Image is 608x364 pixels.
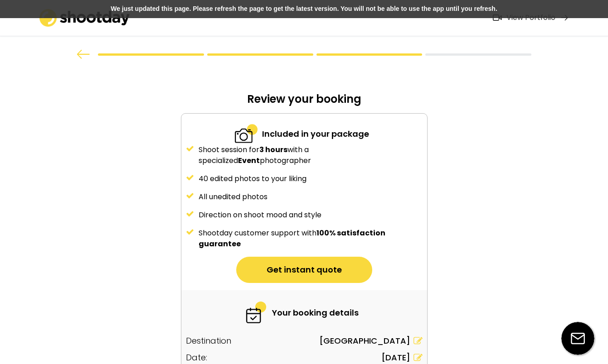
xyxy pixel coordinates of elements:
div: Your booking details [272,307,359,319]
div: [DATE] [381,351,410,364]
div: Included in your package [262,128,369,140]
div: Date: [186,351,207,364]
div: Review your booking [181,92,428,113]
div: [GEOGRAPHIC_DATA] [319,335,410,347]
img: arrow%20back.svg [77,50,90,59]
button: Get instant quote [236,257,372,283]
div: Shootday customer support with [199,228,423,249]
div: Shoot session for with a specialized photographer [199,144,423,166]
strong: Event [238,155,260,166]
div: 40 edited photos to your liking [199,173,423,184]
img: email-icon%20%281%29.svg [561,322,594,355]
div: Direction on shoot mood and style [199,210,423,220]
div: All unedited photos [199,192,423,202]
div: View Portfolio [506,13,555,23]
strong: 100% satisfaction guarantee [199,228,387,249]
img: 6-fast.svg [245,302,268,323]
strong: 3 hours [259,144,287,155]
div: Destination [186,335,231,347]
img: 2-specialized.svg [235,123,258,144]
